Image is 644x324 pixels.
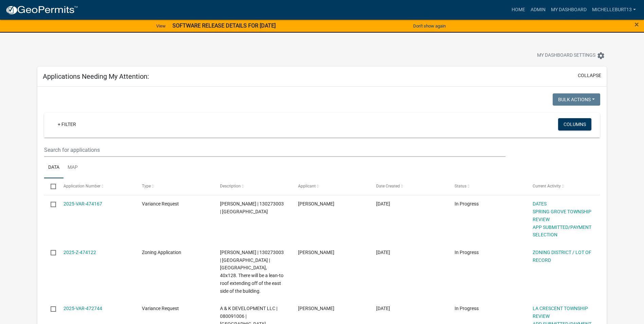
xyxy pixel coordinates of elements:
[533,224,591,238] a: APP SUBMITTED/PAYMENT SELECTION
[597,52,605,60] i: settings
[220,184,241,188] span: Description
[455,250,479,255] span: In Progress
[52,118,81,130] a: + Filter
[63,250,96,255] a: 2025-Z-474122
[634,20,639,29] span: ×
[298,306,334,311] span: Olivia Lamke
[548,3,589,16] a: My Dashboard
[220,250,284,294] span: TROYER, ELI | 130273003 | Spring Grove | Horse barn, 40x128. There will be a lean-to roof extendi...
[63,184,100,188] span: Application Number
[455,184,466,188] span: Status
[298,250,334,255] span: Michelle Burt
[528,3,548,16] a: Admin
[533,184,561,188] span: Current Activity
[142,201,179,206] span: Variance Request
[298,184,316,188] span: Applicant
[370,178,448,195] datatable-header-cell: Date Created
[63,306,102,311] a: 2025-VAR-472744
[532,49,610,62] button: My Dashboard Settingssettings
[44,143,505,157] input: Search for applications
[558,118,591,130] button: Columns
[533,250,591,263] a: ZONING DISTRICT / LOT OF RECORD
[292,178,370,195] datatable-header-cell: Applicant
[376,306,390,311] span: 09/02/2025
[376,250,390,255] span: 09/05/2025
[533,201,547,206] a: DATES
[43,72,149,80] h5: Applications Needing My Attention:
[153,20,168,32] a: View
[214,178,292,195] datatable-header-cell: Description
[142,250,181,255] span: Zoning Application
[448,178,526,195] datatable-header-cell: Status
[537,52,595,60] span: My Dashboard Settings
[63,157,82,179] a: Map
[634,20,639,29] button: Close
[410,20,448,32] button: Don't show again
[553,93,600,106] button: Bulk Actions
[455,201,479,206] span: In Progress
[63,201,102,206] a: 2025-VAR-474167
[376,201,390,206] span: 09/05/2025
[376,184,400,188] span: Date Created
[57,178,135,195] datatable-header-cell: Application Number
[44,157,63,179] a: Data
[533,306,588,319] a: LA CRESCENT TOWNSHIP REVIEW
[220,201,284,214] span: TROYER, ELI | 130273003 | Spring Grove
[509,3,528,16] a: Home
[172,22,276,29] strong: SOFTWARE RELEASE DETAILS FOR [DATE]
[533,209,591,222] a: SPRING GROVE TOWNSHIP REVIEW
[298,201,334,206] span: Michelle Burt
[526,178,604,195] datatable-header-cell: Current Activity
[589,3,639,16] a: michelleburt13
[44,178,57,195] datatable-header-cell: Select
[578,72,601,79] button: collapse
[455,306,479,311] span: In Progress
[142,184,151,188] span: Type
[142,306,179,311] span: Variance Request
[135,178,213,195] datatable-header-cell: Type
